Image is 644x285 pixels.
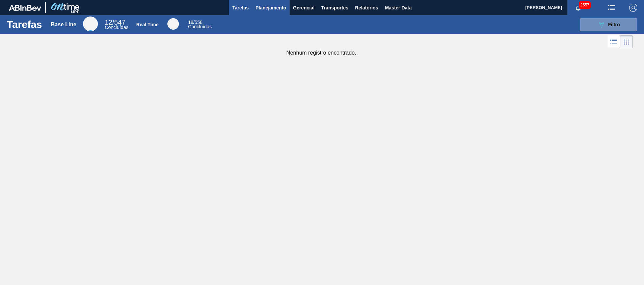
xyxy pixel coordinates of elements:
[293,4,315,12] span: Gerencial
[620,35,633,48] div: Visão em Cards
[7,21,42,28] h1: Tarefas
[105,19,125,26] span: / 547
[105,19,112,26] span: 12
[608,35,620,48] div: Visão em Lista
[629,4,637,12] img: Logout
[188,20,203,25] span: / 558
[167,18,179,30] div: Real Time
[188,20,212,29] div: Real Time
[136,22,159,27] div: Real Time
[579,1,591,9] span: 2557
[355,4,378,12] span: Relatórios
[608,22,620,27] span: Filtro
[232,4,249,12] span: Tarefas
[256,4,286,12] span: Planejamento
[51,22,77,28] div: Base Line
[188,24,212,29] span: Concluídas
[608,4,616,12] img: userActions
[567,3,589,12] button: Notificações
[105,25,128,30] span: Concluídas
[321,4,348,12] span: Transportes
[105,20,128,30] div: Base Line
[385,4,411,12] span: Master Data
[580,18,637,31] button: Filtro
[9,5,41,11] img: TNhmsLtSVTkK8tSr43FrP2fwEKptu5GPRR3wAAAABJRU5ErkJggg==
[188,20,193,25] span: 18
[83,17,98,31] div: Base Line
